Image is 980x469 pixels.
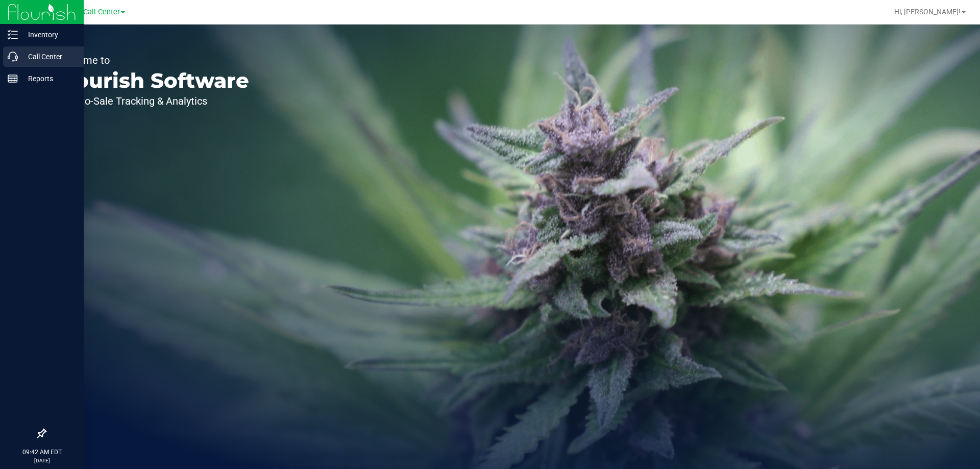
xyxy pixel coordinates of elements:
p: Reports [18,72,79,85]
p: 09:42 AM EDT [5,448,79,457]
p: [DATE] [5,457,79,464]
p: Seed-to-Sale Tracking & Analytics [55,96,249,106]
inline-svg: Inventory [8,30,18,40]
inline-svg: Reports [8,73,18,84]
p: Welcome to [55,55,249,65]
span: Hi, [PERSON_NAME]! [894,8,961,16]
p: Call Center [18,51,79,63]
span: Call Center [83,8,120,16]
inline-svg: Call Center [8,52,18,62]
p: Flourish Software [55,70,249,91]
p: Inventory [18,29,79,41]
